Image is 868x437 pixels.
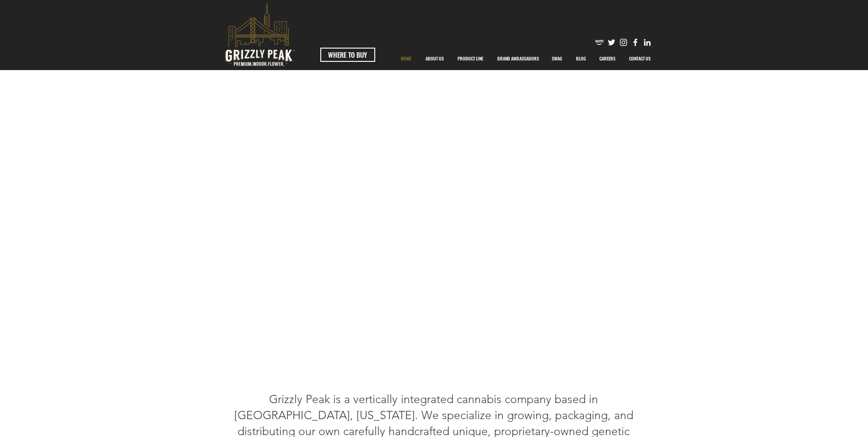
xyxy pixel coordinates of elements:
[421,47,448,70] p: ABOUT US
[593,47,622,70] a: CAREERS
[595,47,620,70] p: CAREERS
[320,48,375,62] a: WHERE TO BUY
[545,47,569,70] a: SWAG
[547,47,567,70] p: SWAG
[394,47,658,70] nav: Site
[491,47,545,70] div: BRAND AMBASSADORS
[642,38,652,47] img: Likedin
[595,38,604,47] img: weedmaps
[396,47,416,70] p: HOME
[451,47,491,70] a: PRODUCT LINE
[622,47,658,70] a: CONTACT US
[225,3,295,66] svg: premium-indoor-flower
[168,71,692,366] div: Your Video Title Video Player
[394,47,419,70] a: HOME
[419,47,451,70] a: ABOUT US
[595,38,652,47] ul: Social Bar
[607,38,616,47] img: Twitter
[571,47,591,70] p: BLOG
[569,47,593,70] a: BLOG
[328,50,367,60] span: WHERE TO BUY
[493,47,544,70] p: BRAND AMBASSADORS
[625,47,655,70] p: CONTACT US
[453,47,488,70] p: PRODUCT LINE
[619,38,628,47] img: Instagram
[631,38,640,47] img: Facebook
